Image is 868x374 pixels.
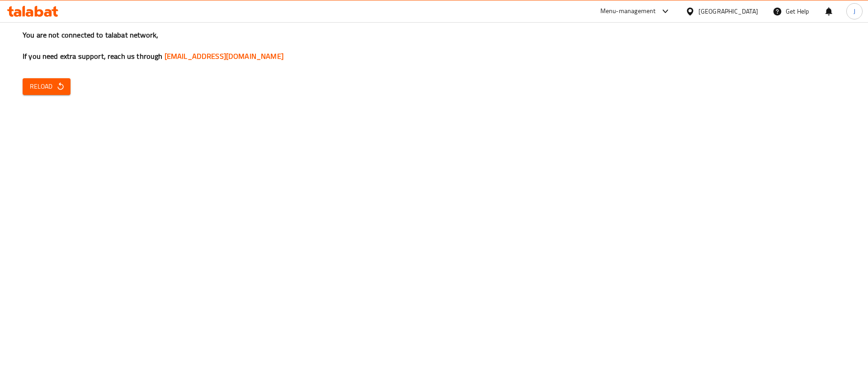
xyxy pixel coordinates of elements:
div: Menu-management [600,6,656,17]
button: Reload [23,78,71,95]
span: J [854,6,855,16]
span: Reload [30,81,63,92]
a: [EMAIL_ADDRESS][DOMAIN_NAME] [165,49,283,63]
div: [GEOGRAPHIC_DATA] [698,6,758,16]
h3: You are not connected to talabat network, If you need extra support, reach us through [23,30,845,62]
